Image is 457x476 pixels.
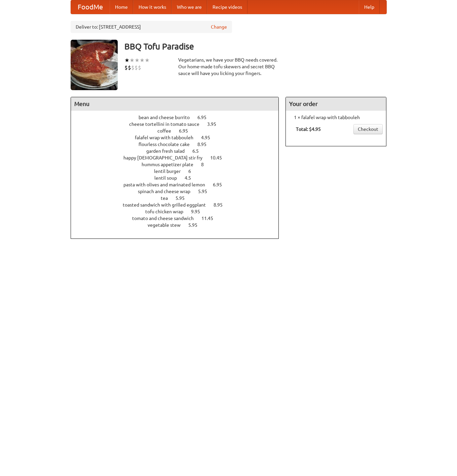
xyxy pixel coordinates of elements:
[286,97,386,111] h4: Your order
[123,155,234,160] a: happy [DEMOGRAPHIC_DATA] stir fry 10.45
[188,169,198,174] span: 6
[201,216,220,221] span: 11.45
[157,128,178,134] span: coffee
[139,115,219,120] a: bean and cheese burrito 6.95
[359,0,380,14] a: Help
[191,209,207,214] span: 9.95
[129,57,135,64] li: ★
[132,216,200,221] span: tomato and cheese sandwich
[145,209,190,214] span: tofu chicken wrap
[148,222,187,228] span: vegetable stew
[132,216,226,221] a: tomato and cheese sandwich 11.45
[131,64,135,71] li: $
[172,0,207,14] a: Who we are
[210,155,229,160] span: 10.45
[139,142,196,147] span: flourless chocolate cake
[211,24,227,30] a: Change
[139,115,196,120] span: bean and cheese burrito
[161,195,197,201] a: tea 5.95
[71,21,232,33] div: Deliver to: [STREET_ADDRESS]
[197,142,213,147] span: 8.95
[142,162,216,167] a: hummus appetizer plate 8
[138,189,197,194] span: spinach and cheese wrap
[296,126,321,132] b: Total: $4.95
[139,142,219,147] a: flourless chocolate cake 8.95
[145,57,150,64] li: ★
[71,0,110,14] a: FoodMe
[353,124,383,134] a: Checkout
[192,148,205,154] span: 6.5
[138,64,141,71] li: $
[128,64,131,71] li: $
[197,115,213,120] span: 6.95
[201,135,217,140] span: 4.95
[138,189,220,194] a: spinach and cheese wrap 5.95
[198,189,214,194] span: 5.95
[123,155,209,160] span: happy [DEMOGRAPHIC_DATA] stir fry
[188,222,204,228] span: 5.95
[135,64,138,71] li: $
[201,162,211,167] span: 8
[124,57,129,64] li: ★
[142,162,200,167] span: hummus appetizer plate
[154,169,203,174] a: lentil burger 6
[207,121,223,127] span: 3.95
[289,114,383,121] li: 1 × falafel wrap with tabbouleh
[161,195,175,201] span: tea
[135,57,140,64] li: ★
[71,97,279,111] h4: Menu
[178,57,279,77] div: Vegetarians, we have your BBQ needs covered. Our home-made tofu skewers and secret BBQ sauce will...
[179,128,195,134] span: 6.95
[145,209,213,214] a: tofu chicken wrap 9.95
[213,182,229,187] span: 6.95
[154,175,184,181] span: lentil soup
[123,182,234,187] a: pasta with olives and marinated lemon 6.95
[71,40,118,90] img: angular.jpg
[124,64,128,71] li: $
[110,0,133,14] a: Home
[129,121,206,127] span: cheese tortellini in tomato sauce
[135,135,200,140] span: falafel wrap with tabbouleh
[123,202,235,208] a: toasted sandwich with grilled eggplant 8.95
[154,169,187,174] span: lentil burger
[146,148,191,154] span: garden fresh salad
[154,175,203,181] a: lentil soup 4.5
[214,202,229,208] span: 8.95
[207,0,247,14] a: Recipe videos
[157,128,200,134] a: coffee 6.95
[124,40,387,53] h3: BBQ Tofu Paradise
[135,135,223,140] a: falafel wrap with tabbouleh 4.95
[146,148,211,154] a: garden fresh salad 6.5
[176,195,191,201] span: 5.95
[133,0,172,14] a: How it works
[140,57,145,64] li: ★
[123,202,213,208] span: toasted sandwich with grilled eggplant
[129,121,229,127] a: cheese tortellini in tomato sauce 3.95
[185,175,198,181] span: 4.5
[148,222,210,228] a: vegetable stew 5.95
[123,182,212,187] span: pasta with olives and marinated lemon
